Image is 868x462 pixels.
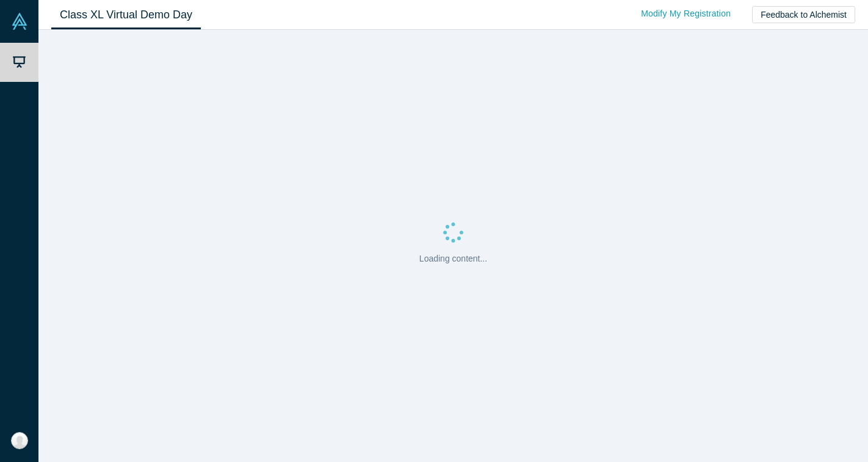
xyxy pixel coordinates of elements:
p: Loading content... [419,252,487,265]
a: Modify My Registration [628,3,743,24]
img: Patrick Kerr's Account [11,432,28,449]
button: Feedback to Alchemist [752,6,855,23]
a: Class XL Virtual Demo Day [51,1,201,29]
img: Alchemist Vault Logo [11,13,28,30]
